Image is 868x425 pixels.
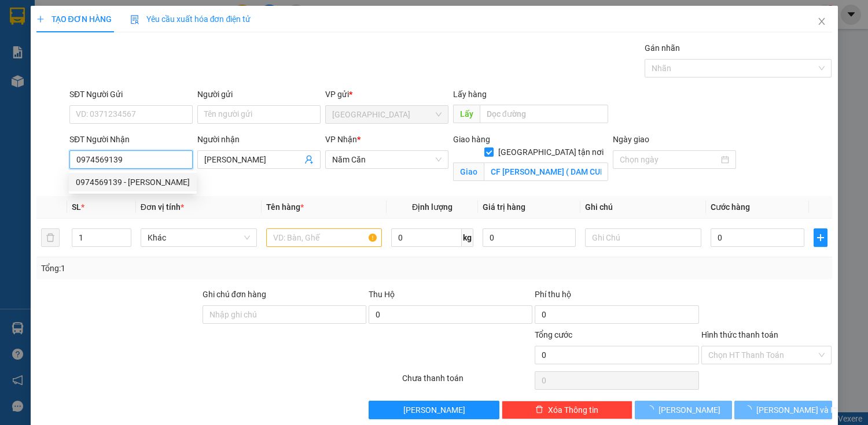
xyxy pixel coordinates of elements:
label: Ghi chú đơn hàng [203,290,266,299]
img: icon [130,15,139,24]
span: Tên hàng [266,202,304,212]
div: SĐT Người Nhận [69,133,193,146]
span: Giá trị hàng [483,202,525,212]
span: loading [744,405,756,413]
span: kg [462,228,473,247]
div: Chưa thanh toán [401,372,534,392]
span: TẠO ĐƠN HÀNG [36,14,112,24]
input: Ngày giao [620,153,719,166]
span: [PERSON_NAME] [403,404,465,416]
span: [GEOGRAPHIC_DATA] tận nơi [494,146,608,158]
span: [PERSON_NAME] và In [756,404,837,416]
div: SĐT Người Gửi [69,88,193,101]
span: plus [814,233,827,242]
button: [PERSON_NAME] [635,401,732,419]
button: [PERSON_NAME] [369,401,499,419]
div: Người nhận [197,133,321,146]
span: Sài Gòn [332,106,442,123]
span: Giao [453,162,484,181]
button: plus [814,228,827,247]
span: Đơn vị tính [141,202,184,212]
span: [PERSON_NAME] [659,404,720,416]
span: VP Nhận [325,135,357,144]
button: deleteXóa Thông tin [502,401,632,419]
span: loading [646,405,659,413]
input: Giao tận nơi [484,162,608,181]
span: user-add [304,155,314,164]
input: Dọc đường [480,105,608,123]
div: Tổng: 1 [41,262,336,275]
span: Cước hàng [711,202,750,212]
span: close [817,17,826,26]
span: Yêu cầu xuất hóa đơn điện tử [130,14,251,24]
span: Năm Căn [332,151,442,168]
span: Thu Hộ [369,290,395,299]
div: Phí thu hộ [535,288,698,305]
button: delete [41,228,60,247]
span: Tổng cước [535,330,572,339]
div: Người gửi [197,88,321,101]
input: 0 [483,228,576,247]
input: VD: Bàn, Ghế [266,228,382,247]
span: SL [72,202,81,212]
span: Giao hàng [453,135,490,144]
div: VP gửi [325,88,448,101]
span: Lấy [453,105,480,123]
label: Ngày giao [613,135,649,144]
span: plus [36,15,45,23]
span: Định lượng [412,202,453,212]
input: Ghi chú đơn hàng [203,305,366,324]
button: [PERSON_NAME] và In [734,401,832,419]
span: Lấy hàng [453,90,487,99]
div: 0974569139 - [PERSON_NAME] [76,176,190,189]
th: Ghi chú [580,196,706,219]
label: Hình thức thanh toán [701,330,778,339]
span: delete [535,405,543,415]
label: Gán nhãn [645,43,680,53]
span: Khác [148,229,250,246]
div: 0974569139 - KIM NGOC [69,173,197,191]
span: Xóa Thông tin [548,404,598,416]
input: Ghi Chú [585,228,701,247]
button: Close [806,6,838,38]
